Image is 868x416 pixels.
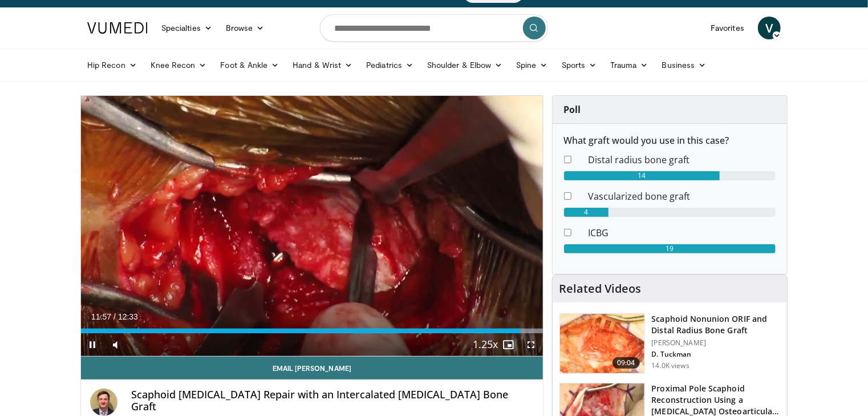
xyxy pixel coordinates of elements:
[652,313,780,336] h3: Scaphoid Nonunion ORIF and Distal Radius Bone Graft
[90,389,117,416] img: Avatar
[564,208,609,217] div: 4
[87,22,148,34] img: VuMedi Logo
[652,361,689,370] p: 14.0K views
[559,282,642,296] h4: Related Videos
[520,333,543,356] button: Fullscreen
[652,350,780,359] p: D. Tuckman
[580,153,784,167] dd: Distal radius bone graft
[509,54,554,76] a: Spine
[81,357,543,379] a: Email [PERSON_NAME]
[580,226,784,240] dd: ICBG
[359,54,420,76] a: Pediatrics
[655,54,713,76] a: Business
[81,96,543,357] video-js: Video Player
[219,17,271,39] a: Browse
[155,17,219,39] a: Specialties
[474,333,497,356] button: Playback Rate
[580,189,784,203] dd: Vascularized bone graft
[144,54,214,76] a: Knee Recon
[214,54,286,76] a: Foot & Ankle
[131,389,534,413] h4: Scaphoid [MEDICAL_DATA] Repair with an Intercalated [MEDICAL_DATA] Bone Graft
[613,357,640,369] span: 09:04
[559,313,780,374] a: 09:04 Scaphoid Nonunion ORIF and Distal Radius Bone Graft [PERSON_NAME] D. Tuckman 14.0K views
[704,17,751,39] a: Favorites
[497,333,520,356] button: Enable picture-in-picture mode
[564,103,581,116] strong: Poll
[420,54,509,76] a: Shoulder & Elbow
[286,54,359,76] a: Hand & Wrist
[564,244,776,253] div: 19
[118,312,138,321] span: 12:33
[603,54,655,76] a: Trauma
[320,14,548,42] input: Search topics, interventions
[560,314,644,373] img: c80d7d24-c060-40f3-af8e-dca67ae1a0ba.jpg.150x105_q85_crop-smart_upscale.jpg
[104,333,127,356] button: Mute
[81,333,104,356] button: Pause
[652,338,780,348] p: [PERSON_NAME]
[564,171,720,180] div: 14
[80,54,144,76] a: Hip Recon
[555,54,604,76] a: Sports
[758,17,781,39] a: V
[81,329,543,333] div: Progress Bar
[564,135,776,146] h6: What graft would you use in this case?
[91,312,111,321] span: 11:57
[113,312,116,321] span: /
